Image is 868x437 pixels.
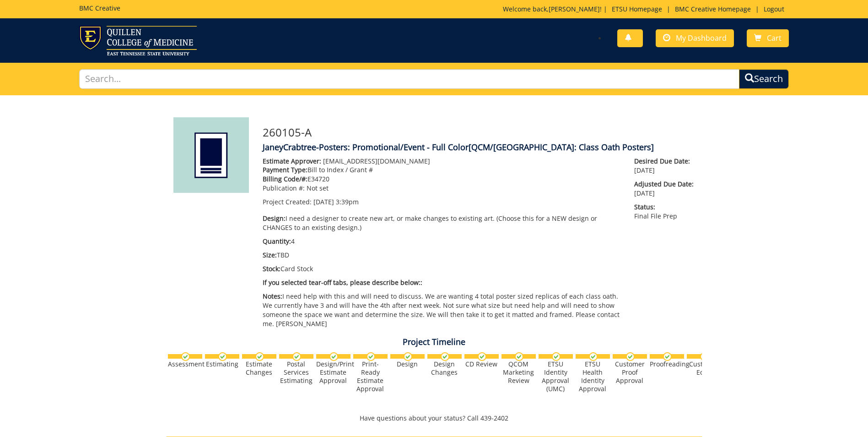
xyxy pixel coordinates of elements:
div: QCOM Marketing Review [501,360,536,385]
span: If you selected tear-off tabs, please describe below:: [263,278,422,287]
p: TBD [263,251,621,260]
a: BMC Creative Homepage [670,5,755,13]
p: [EMAIL_ADDRESS][DOMAIN_NAME] [263,157,621,166]
p: Have questions about your status? Call 439-2402 [167,414,702,423]
span: Payment Type: [263,165,307,174]
img: checkmark [404,352,412,361]
div: Assessment [168,360,202,368]
a: Logout [759,5,789,13]
div: ETSU Identity Approval (UMC) [539,360,573,393]
span: Cart [767,33,782,43]
img: ETSU logo [79,26,197,55]
p: Card Stock [263,264,621,273]
p: I need a designer to create new art, or make changes to existing art. (Choose this for a NEW desi... [263,214,621,232]
span: Stock: [263,264,280,273]
img: checkmark [292,352,301,361]
img: checkmark [626,352,635,361]
span: Adjusted Due Date: [634,180,695,189]
span: Design: [263,214,286,223]
img: checkmark [589,352,598,361]
span: Project Created: [263,197,312,206]
p: I need help with this and will need to discuss. We are wanting 4 total poster sized replicas of e... [263,292,621,328]
div: Postal Services Estimating [279,360,313,385]
p: Final File Prep [634,202,695,221]
img: checkmark [255,352,264,361]
span: Quantity: [263,237,291,246]
a: ETSU Homepage [607,5,667,13]
div: Design/Print Estimate Approval [316,360,350,385]
img: checkmark [218,352,227,361]
span: Status: [634,202,695,212]
p: Bill to Index / Grant # [263,165,621,175]
div: Customer Proof Approval [613,360,647,385]
button: Search [739,69,789,89]
p: [DATE] [634,180,695,198]
img: checkmark [700,352,709,361]
span: [DATE] 3:39pm [313,197,359,206]
div: Design Changes [427,360,462,377]
span: Billing Code/#: [263,175,307,183]
p: 4 [263,237,621,246]
h4: Project Timeline [167,338,702,347]
div: Proofreading [650,360,684,368]
div: Customer Edits [687,360,721,377]
div: Design [390,360,425,368]
a: My Dashboard [656,29,734,47]
div: Estimating [205,360,239,368]
span: [QCM/[GEOGRAPHIC_DATA]: Class Oath Posters] [469,142,654,153]
h4: JaneyCrabtree-Posters: Promotional/Event - Full Color [263,143,695,152]
input: Search... [79,69,739,89]
div: Print-Ready Estimate Approval [353,360,388,393]
div: CD Review [464,360,499,368]
span: Notes: [263,292,282,300]
img: Product featured image [173,117,249,193]
span: Not set [307,184,329,192]
p: Welcome back, ! | | | [503,5,789,14]
div: Estimate Changes [242,360,276,377]
div: ETSU Health Identity Approval [576,360,610,393]
img: checkmark [441,352,449,361]
img: checkmark [478,352,486,361]
img: checkmark [663,352,672,361]
h5: BMC Creative [79,5,120,11]
h3: 260105-A [263,126,695,138]
img: checkmark [329,352,338,361]
span: Estimate Approver: [263,157,321,165]
a: Cart [747,29,789,47]
p: E34720 [263,175,621,184]
span: My Dashboard [676,33,727,43]
span: Size: [263,251,277,259]
img: checkmark [515,352,523,361]
img: checkmark [552,352,561,361]
p: [DATE] [634,157,695,175]
a: [PERSON_NAME] [549,5,600,13]
span: Publication #: [263,184,305,192]
img: checkmark [367,352,375,361]
img: checkmark [181,352,190,361]
span: Desired Due Date: [634,157,695,166]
